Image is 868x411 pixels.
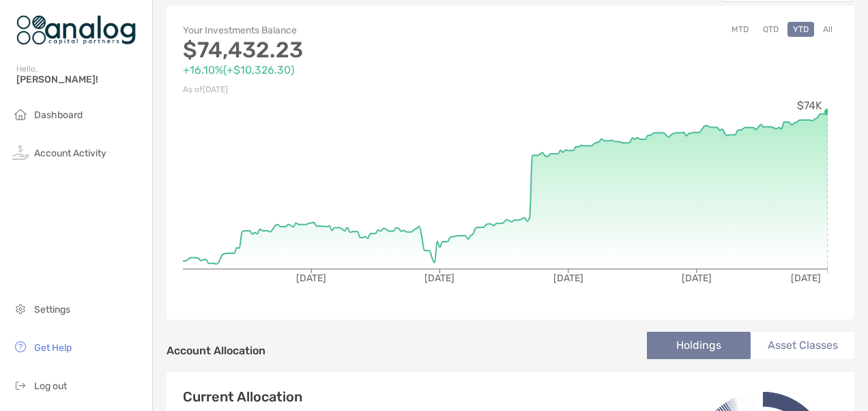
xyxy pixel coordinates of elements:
[797,99,822,112] tspan: $74K
[12,300,29,317] img: settings icon
[34,380,67,392] span: Log out
[787,22,814,37] button: YTD
[682,272,712,284] tspan: [DATE]
[12,339,29,355] img: get-help icon
[183,42,510,59] p: $74,432.23
[553,272,583,284] tspan: [DATE]
[16,74,144,85] span: [PERSON_NAME]!
[34,109,83,121] span: Dashboard
[183,388,302,405] h4: Current Allocation
[12,144,29,160] img: activity icon
[34,147,106,159] span: Account Activity
[183,61,510,79] p: +16.10% ( +$10,326.30 )
[818,22,838,37] button: All
[12,377,29,393] img: logout icon
[34,304,70,315] span: Settings
[183,81,510,98] p: As of [DATE]
[751,332,854,359] li: Asset Classes
[647,332,751,359] li: Holdings
[12,106,29,122] img: household icon
[296,272,326,284] tspan: [DATE]
[183,22,510,39] p: Your Investments Balance
[424,272,454,284] tspan: [DATE]
[16,5,136,55] img: Zoe Logo
[726,22,754,37] button: MTD
[34,342,72,354] span: Get Help
[757,22,784,37] button: QTD
[167,344,265,357] h4: Account Allocation
[791,272,821,284] tspan: [DATE]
